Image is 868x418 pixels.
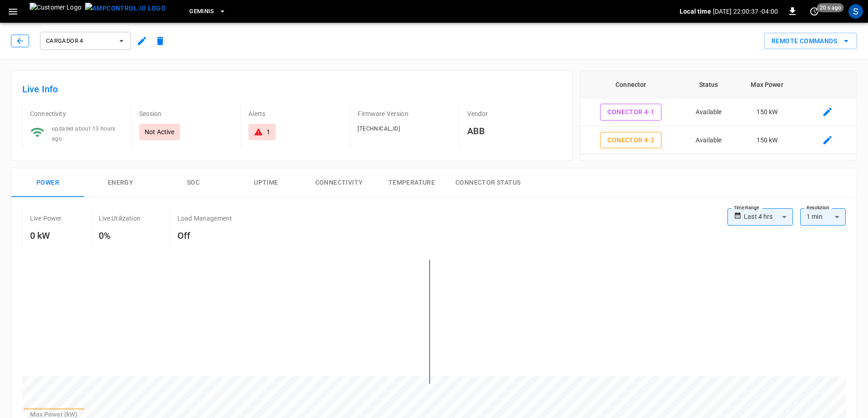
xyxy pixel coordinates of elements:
[467,124,561,138] h6: ABB
[22,82,561,96] h6: Live Info
[358,126,400,132] span: [TECHNICAL_ID]
[186,3,230,20] button: Geminis
[580,71,681,98] th: Connector
[30,3,81,20] img: Customer Logo
[848,4,863,19] div: profile-icon
[807,204,829,212] label: Resolution
[52,126,116,142] span: updated about 13 hours ago
[681,154,736,182] td: Available
[30,228,62,243] h6: 0 kW
[85,3,166,14] img: ampcontrol.io logo
[764,33,857,50] div: remote commands options
[448,168,528,197] button: Connector Status
[467,109,561,118] p: Vendor
[40,32,131,50] button: Cargador 4
[680,7,711,16] p: Local time
[736,154,798,182] td: 150 kW
[736,98,798,126] td: 150 kW
[189,6,214,17] span: Geminis
[713,7,778,16] p: [DATE] 22:00:37 -04:00
[375,168,448,197] button: Temperature
[157,168,230,197] button: SOC
[600,104,661,121] button: Conector 4-1
[99,228,141,243] h6: 0%
[267,127,270,136] div: 1
[580,71,857,210] table: connector table
[177,214,232,223] p: Load Management
[358,109,452,118] p: Firmware Version
[736,71,798,98] th: Max Power
[764,33,857,50] button: Remote Commands
[681,126,736,155] td: Available
[807,4,822,19] button: set refresh interval
[736,126,798,155] td: 150 kW
[30,214,62,223] p: Live Power
[303,168,375,197] button: Connectivity
[230,168,303,197] button: Uptime
[600,132,661,149] button: Conector 4-2
[800,208,846,226] div: 1 min
[248,109,343,118] p: Alerts
[681,71,736,98] th: Status
[681,98,736,126] td: Available
[11,168,84,197] button: Power
[744,208,793,226] div: Last 4 hrs
[139,109,233,118] p: Session
[46,36,113,46] span: Cargador 4
[30,109,124,118] p: Connectivity
[84,168,157,197] button: Energy
[145,127,175,136] p: Not Active
[177,228,232,243] h6: Off
[817,3,844,12] span: 20 s ago
[99,214,141,223] p: Live Utilization
[734,204,759,212] label: Time Range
